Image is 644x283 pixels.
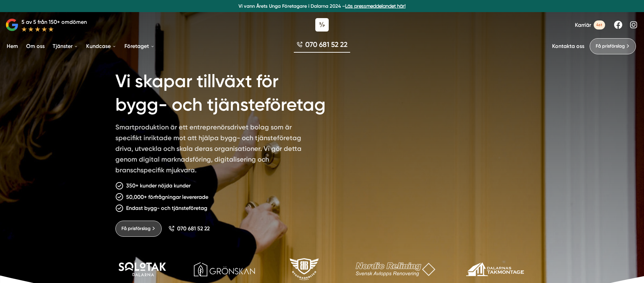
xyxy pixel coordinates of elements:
[115,122,309,178] p: Smartproduktion är ett entreprenörsdrivet bolag som är specifikt inriktade mot att hjälpa bygg- o...
[25,38,46,55] a: Om oss
[126,181,191,190] p: 350+ kunder nöjda kunder
[3,3,641,9] p: Vi vann Årets Unga Företagare i Dalarna 2024 –
[345,3,406,9] a: Läs pressmeddelandet här!
[115,221,162,237] a: Få prisförslag
[21,18,87,26] p: 5 av 5 från 150+ omdömen
[126,193,208,201] p: 50,000+ förfrågningar levererade
[594,20,605,30] span: 4st
[177,225,210,232] span: 070 681 52 22
[121,225,151,232] span: Få prisförslag
[596,43,625,50] span: Få prisförslag
[126,204,207,212] p: Endast bygg- och tjänsteföretag
[305,40,347,49] span: 070 681 52 22
[168,225,210,232] a: 070 681 52 22
[575,20,605,30] a: Karriär 4st
[5,38,19,55] a: Hem
[123,38,156,55] a: Företaget
[294,40,350,53] a: 070 681 52 22
[552,43,584,49] a: Kontakta oss
[85,38,118,55] a: Kundcase
[115,62,350,122] h1: Vi skapar tillväxt för bygg- och tjänsteföretag
[51,38,79,55] a: Tjänster
[575,22,591,28] span: Karriär
[590,38,636,54] a: Få prisförslag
